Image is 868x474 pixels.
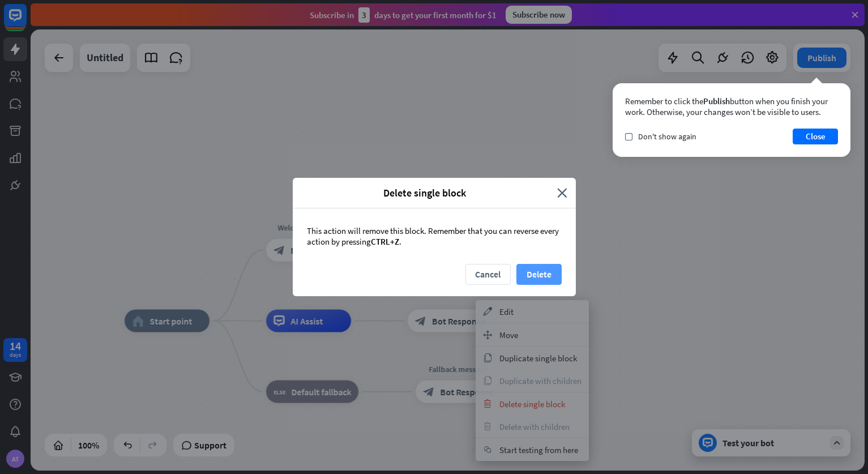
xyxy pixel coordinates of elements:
[371,236,399,247] span: CTRL+Z
[465,264,511,285] button: Cancel
[301,186,549,199] span: Delete single block
[9,5,43,39] button: Open LiveChat chat widget
[703,96,730,106] span: Publish
[625,96,838,117] div: Remember to click the button when you finish your work. Otherwise, your changes won’t be visible ...
[793,129,838,144] button: Close
[293,208,576,264] div: This action will remove this block. Remember that you can reverse every action by pressing .
[516,264,562,285] button: Delete
[557,186,567,199] i: close
[638,131,696,142] span: Don't show again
